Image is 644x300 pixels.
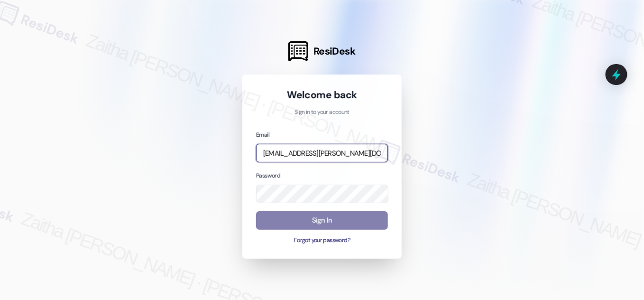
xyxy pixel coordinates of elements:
button: Forgot your password? [256,236,388,245]
input: name@example.com [256,144,388,162]
span: ResiDesk [313,45,356,58]
button: Sign In [256,211,388,230]
label: Password [256,172,280,179]
img: ResiDesk Logo [288,41,308,61]
h1: Welcome back [256,88,388,102]
label: Email [256,131,269,139]
p: Sign in to your account [256,108,388,117]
